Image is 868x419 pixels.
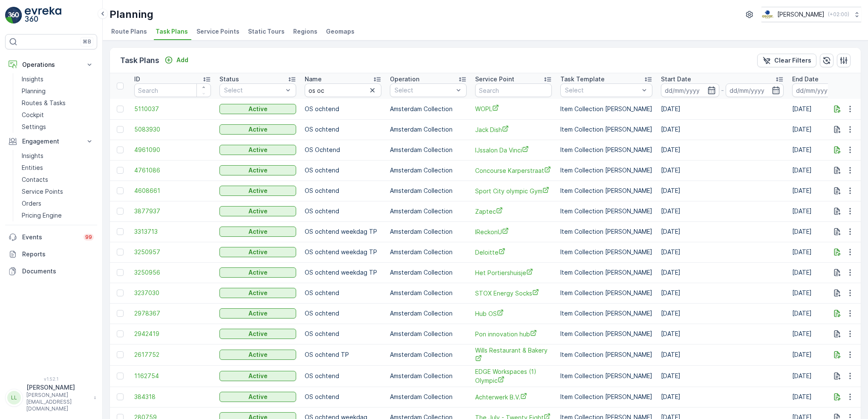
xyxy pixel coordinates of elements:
[475,346,552,364] span: Wills Restaurant & Bakery
[219,267,296,278] button: Active
[305,146,381,154] p: OS Ochtend
[18,162,97,174] a: Entities
[560,166,652,175] p: Item Collection [PERSON_NAME]
[390,187,467,195] p: Amsterdam Collection
[657,140,788,160] td: [DATE]
[5,246,97,263] a: Reports
[117,351,124,358] div: Toggle Row Selected
[305,309,381,318] p: OS ochtend
[219,308,296,319] button: Active
[117,290,124,296] div: Toggle Row Selected
[134,393,211,401] a: 384318
[248,372,268,380] p: Active
[657,344,788,365] td: [DATE]
[117,187,124,194] div: Toggle Row Selected
[726,83,784,97] input: dd/mm/yyyy
[219,247,296,257] button: Active
[305,83,381,97] input: Search
[792,75,819,83] p: End Date
[475,207,552,216] span: Zaptec
[134,350,211,359] a: 2617752
[657,387,788,407] td: [DATE]
[657,221,788,242] td: [DATE]
[475,104,552,113] span: WOPL
[475,248,552,257] a: Deloitte
[390,330,467,338] p: Amsterdam Collection
[475,75,514,83] p: Service Point
[248,105,268,113] p: Active
[7,391,21,405] div: LL
[326,27,355,36] span: Geomaps
[761,10,774,19] img: basis-logo_rgb2x.png
[219,227,296,237] button: Active
[22,164,43,172] p: Entities
[219,186,296,196] button: Active
[18,198,97,209] a: Orders
[560,248,652,256] p: Item Collection [PERSON_NAME]
[134,207,211,215] a: 3877937
[134,330,211,338] span: 2942419
[560,393,652,401] p: Item Collection [PERSON_NAME]
[777,10,825,19] p: [PERSON_NAME]
[22,123,46,131] p: Settings
[134,372,211,380] a: 1162754
[560,146,652,154] p: Item Collection [PERSON_NAME]
[134,268,211,277] span: 3250956
[5,376,97,382] span: v 1.52.1
[22,175,48,184] p: Contacts
[156,27,188,36] span: Task Plans
[18,97,97,109] a: Routes & Tasks
[560,289,652,297] p: Item Collection [PERSON_NAME]
[219,206,296,216] button: Active
[305,227,381,236] p: OS ochtend weekdag TP
[390,125,467,134] p: Amsterdam Collection
[110,8,153,21] p: Planning
[475,146,552,155] a: IJssalon Da Vinci
[134,309,211,318] a: 2978367
[134,83,211,97] input: Search
[560,372,652,380] p: Item Collection [PERSON_NAME]
[757,54,816,67] button: Clear Filters
[117,208,124,215] div: Toggle Row Selected
[293,27,317,36] span: Regions
[657,283,788,303] td: [DATE]
[390,207,467,215] p: Amsterdam Collection
[22,87,46,95] p: Planning
[134,105,211,113] a: 5110037
[219,104,296,114] button: Active
[560,330,652,338] p: Item Collection [PERSON_NAME]
[18,209,97,221] a: Pricing Engine
[475,268,552,277] span: Het Portiershuisje
[475,309,552,318] a: Hub OS
[248,330,268,338] p: Active
[134,248,211,256] a: 3250957
[26,392,89,412] p: [PERSON_NAME][EMAIL_ADDRESS][DOMAIN_NAME]
[18,121,97,133] a: Settings
[25,7,61,24] img: logo_light-DOdMpM7g.png
[22,111,44,119] p: Cockpit
[248,187,268,195] p: Active
[248,125,268,134] p: Active
[657,99,788,119] td: [DATE]
[117,106,124,112] div: Toggle Row Selected
[248,268,268,277] p: Active
[475,367,552,385] span: EDGE Workspaces (1) Olympic
[657,262,788,283] td: [DATE]
[305,75,322,83] p: Name
[305,207,381,215] p: OS ochtend
[176,56,188,64] p: Add
[248,289,268,297] p: Active
[390,105,467,113] p: Amsterdam Collection
[134,227,211,236] a: 3313713
[475,187,552,195] span: Sport City olympic Gym
[22,99,66,107] p: Routes & Tasks
[117,373,124,379] div: Toggle Row Selected
[248,166,268,175] p: Active
[395,86,453,95] p: Select
[85,234,92,241] p: 99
